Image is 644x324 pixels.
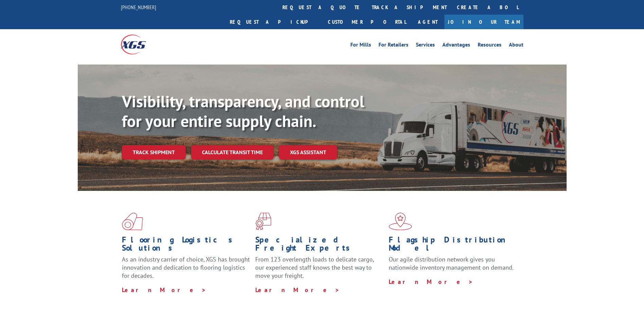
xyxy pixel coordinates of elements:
h1: Flagship Distribution Model [389,236,517,255]
img: xgs-icon-focused-on-flooring-red [255,213,271,230]
p: From 123 overlength loads to delicate cargo, our experienced staff knows the best way to move you... [255,255,384,286]
span: As an industry carrier of choice, XGS has brought innovation and dedication to flooring logistics... [122,255,250,280]
h1: Flooring Logistics Solutions [122,236,250,255]
h1: Specialized Freight Experts [255,236,384,255]
a: Agent [411,15,444,29]
a: For Mills [350,42,371,50]
a: Join Our Team [444,15,523,29]
span: Our agile distribution network gives you nationwide inventory management on demand. [389,255,514,271]
a: Customer Portal [323,15,411,29]
a: XGS ASSISTANT [279,145,337,160]
a: Services [416,42,435,50]
a: Learn More > [255,286,340,294]
a: Resources [478,42,501,50]
a: Learn More > [122,286,206,294]
img: xgs-icon-total-supply-chain-intelligence-red [122,213,143,230]
img: xgs-icon-flagship-distribution-model-red [389,213,412,230]
a: Advantages [442,42,470,50]
a: Track shipment [122,145,186,159]
b: Visibility, transparency, and control for your entire supply chain. [122,91,364,131]
a: Request a pickup [225,15,323,29]
a: For Retailers [379,42,408,50]
a: [PHONE_NUMBER] [121,4,156,11]
a: Learn More > [389,278,473,286]
a: Calculate transit time [191,145,274,160]
a: About [509,42,523,50]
